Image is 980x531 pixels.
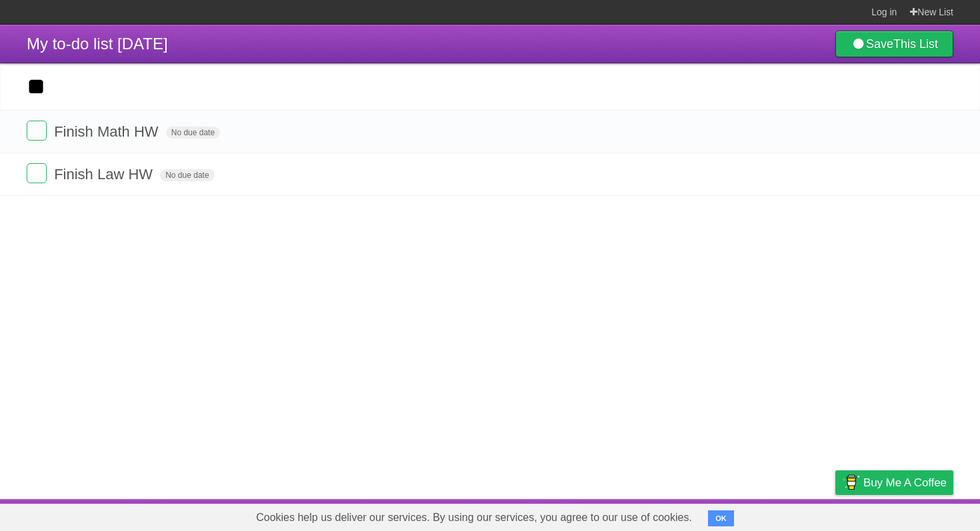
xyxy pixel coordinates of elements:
a: Developers [702,502,756,528]
a: SaveThis List [835,31,953,57]
img: Buy me a coffee [842,471,860,494]
span: No due date [166,127,220,139]
span: Finish Math HW [54,123,161,140]
button: OK [708,510,734,526]
span: No due date [160,169,214,181]
a: Suggest a feature [869,502,953,528]
a: Terms [773,502,802,528]
span: My to-do list [DATE] [27,35,168,53]
a: Privacy [818,502,853,528]
a: About [658,502,686,528]
a: Buy me a coffee [835,470,953,495]
span: Buy me a coffee [863,471,947,494]
label: Done [27,163,47,183]
span: Finish Law HW [54,166,156,183]
b: This List [893,37,938,51]
span: Cookies help us deliver our services. By using our services, you agree to our use of cookies. [243,504,705,531]
label: Done [27,121,47,141]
